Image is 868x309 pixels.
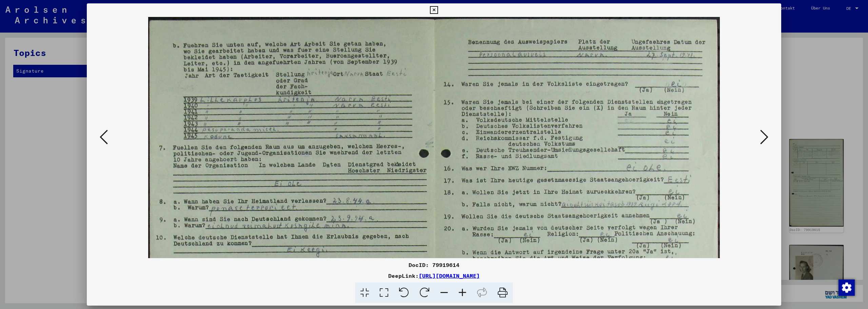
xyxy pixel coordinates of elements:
[87,272,781,280] div: DeepLink:
[838,279,854,295] div: Zustimmung ändern
[839,279,855,296] img: Zustimmung ändern
[87,261,781,269] div: DocID: 79919614
[419,272,480,279] a: [URL][DOMAIN_NAME]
